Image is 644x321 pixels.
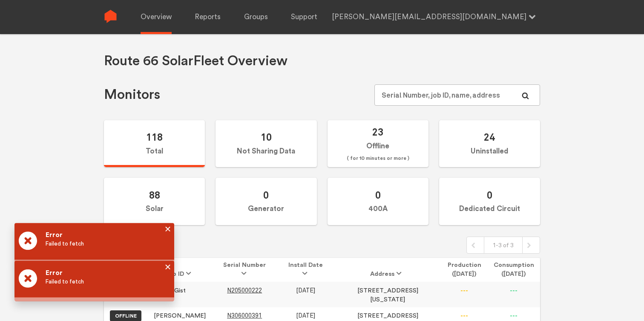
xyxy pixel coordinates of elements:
div: 1-3 of 3 [484,237,523,253]
span: [DATE] [296,287,315,294]
th: Serial Number [212,258,277,282]
span: 23 [372,126,383,138]
span: 0 [375,189,381,201]
span: 24 [484,131,495,143]
div: Error [46,269,166,277]
td: --- [487,282,540,307]
span: N205000222 [227,287,262,294]
label: Dedicated Circuit [439,178,540,225]
span: [DATE] [296,312,315,319]
h1: Monitors [104,86,160,104]
label: Solar [104,178,205,225]
span: 0 [487,189,492,201]
span: 88 [149,189,160,201]
div: Error [46,231,166,239]
label: Uninstalled [439,120,540,168]
div: Failed to fetch [46,269,166,293]
label: Not Sharing Data [216,120,316,168]
th: Production ([DATE]) [441,258,487,282]
th: Install Date [277,258,334,282]
td: --- [441,282,487,307]
a: N205000222 [227,287,262,294]
th: Consumption ([DATE]) [487,258,540,282]
label: Total [104,120,205,168]
label: Generator [216,178,316,225]
span: ( for 10 minutes or more ) [347,153,409,164]
th: Job ID [148,258,212,282]
th: Address [334,258,441,282]
span: N306000391 [227,312,262,319]
label: 400A [328,178,428,225]
label: Offline [328,120,428,168]
div: Failed to fetch [46,231,166,255]
td: Gist [148,282,212,307]
img: Sense Logo [104,10,117,23]
span: 118 [146,131,163,143]
input: Serial Number, job ID, name, address [374,84,540,106]
span: 10 [261,131,272,143]
span: 0 [263,189,269,201]
h1: Route 66 Solar Fleet Overview [104,52,287,70]
a: N306000391 [227,312,262,319]
td: [STREET_ADDRESS][US_STATE] [334,282,441,307]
